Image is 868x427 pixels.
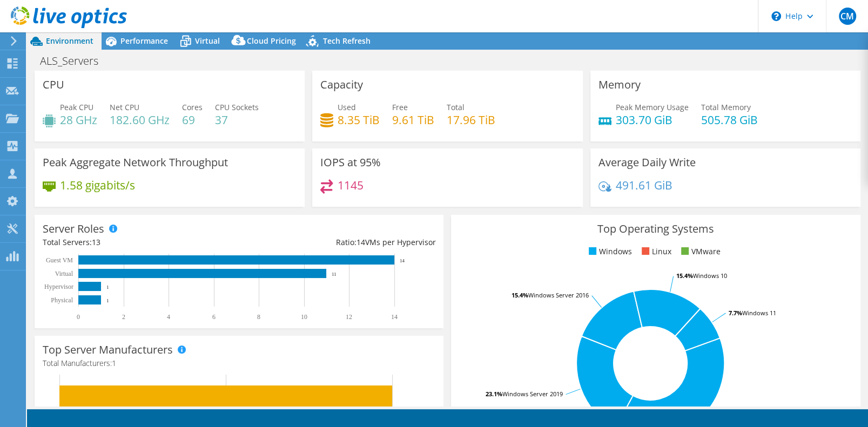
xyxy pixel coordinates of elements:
[43,79,64,91] h3: CPU
[43,344,173,356] h3: Top Server Manufacturers
[392,114,434,126] h4: 9.61 TiB
[639,246,671,257] li: Linux
[106,284,109,290] text: 1
[43,157,228,168] h3: Peak Aggregate Network Throughput
[447,114,495,126] h4: 17.96 TiB
[167,313,170,321] text: 4
[112,358,116,368] span: 1
[332,272,337,277] text: 11
[110,114,170,126] h4: 182.60 GHz
[320,79,363,91] h3: Capacity
[55,270,73,277] text: Virtual
[392,102,408,112] span: Free
[616,114,689,126] h4: 303.70 GiB
[676,272,693,280] tspan: 15.4%
[60,114,97,126] h4: 28 GHz
[323,36,371,46] span: Tech Refresh
[106,298,109,303] text: 1
[46,36,93,46] span: Environment
[701,114,758,126] h4: 505.78 GiB
[182,102,203,112] span: Cores
[839,8,856,25] span: CM
[338,114,380,126] h4: 8.35 TiB
[486,390,502,398] tspan: 23.1%
[693,272,727,280] tspan: Windows 10
[701,102,751,112] span: Total Memory
[502,390,563,398] tspan: Windows Server 2019
[44,283,73,290] text: Hypervisor
[182,114,203,126] h4: 69
[356,237,365,247] span: 14
[215,114,259,126] h4: 37
[338,102,356,112] span: Used
[598,79,641,91] h3: Memory
[195,36,220,46] span: Virtual
[92,237,100,247] span: 13
[215,102,259,112] span: CPU Sockets
[247,36,296,46] span: Cloud Pricing
[742,309,776,317] tspan: Windows 11
[346,313,352,321] text: 12
[212,313,216,321] text: 6
[120,36,168,46] span: Performance
[678,246,721,257] li: VMware
[459,223,852,235] h3: Top Operating Systems
[43,357,435,369] h4: Total Manufacturers:
[46,256,73,264] text: Guest VM
[616,179,672,191] h4: 491.61 GiB
[400,258,405,263] text: 14
[301,313,307,321] text: 10
[60,179,135,191] h4: 1.58 gigabits/s
[43,223,104,235] h3: Server Roles
[598,157,696,168] h3: Average Daily Write
[43,236,239,248] div: Total Servers:
[122,313,125,321] text: 2
[771,11,781,21] svg: \n
[447,102,465,112] span: Total
[528,291,589,299] tspan: Windows Server 2016
[257,313,260,321] text: 8
[338,179,364,191] h4: 1145
[51,296,73,304] text: Physical
[729,309,742,317] tspan: 7.7%
[35,55,115,67] h1: ALS_Servers
[60,102,93,112] span: Peak CPU
[616,102,689,112] span: Peak Memory Usage
[512,291,528,299] tspan: 15.4%
[320,157,381,168] h3: IOPS at 95%
[239,236,436,248] div: Ratio: VMs per Hypervisor
[586,246,632,257] li: Windows
[77,313,80,321] text: 0
[110,102,139,112] span: Net CPU
[391,313,398,321] text: 14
